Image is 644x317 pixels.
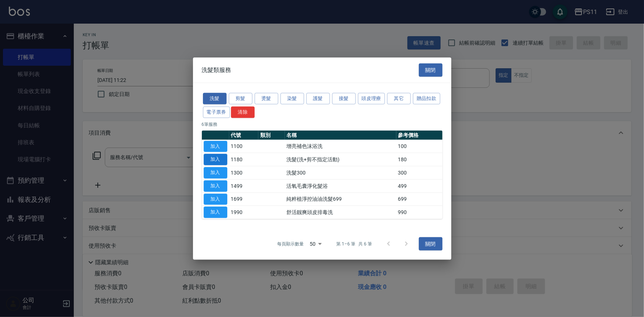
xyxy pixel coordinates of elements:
[202,121,442,127] p: 6 筆服務
[285,140,396,153] td: 增亮補色沫浴洗
[229,140,258,153] td: 1100
[258,130,285,140] th: 類別
[229,93,252,104] button: 剪髮
[358,93,385,104] button: 頭皮理療
[229,193,258,206] td: 1699
[280,93,304,104] button: 染髮
[204,207,227,218] button: 加入
[255,93,278,104] button: 燙髮
[229,166,258,179] td: 1300
[285,179,396,193] td: 活氧毛囊淨化髮浴
[204,154,227,165] button: 加入
[285,166,396,179] td: 洗髮300
[396,166,442,179] td: 300
[285,206,396,219] td: 舒活靓爽頭皮排毒洗
[229,206,258,219] td: 1990
[229,130,258,140] th: 代號
[277,241,304,247] p: 每頁顯示數量
[396,130,442,140] th: 參考價格
[336,241,372,247] p: 第 1–6 筆 共 6 筆
[229,153,258,166] td: 1180
[396,206,442,219] td: 990
[285,153,396,166] td: 洗髮(洗+剪不指定活動)
[202,66,231,73] span: 洗髮類服務
[229,179,258,193] td: 1499
[203,106,230,118] button: 電子票券
[332,93,356,104] button: 接髮
[204,141,227,152] button: 加入
[396,179,442,193] td: 499
[204,180,227,192] button: 加入
[413,93,440,104] button: 贈品扣款
[419,63,442,77] button: 關閉
[285,193,396,206] td: 純粹植淨控油油洗髮699
[306,93,330,104] button: 護髮
[285,130,396,140] th: 名稱
[419,237,442,251] button: 關閉
[204,193,227,205] button: 加入
[396,153,442,166] td: 180
[387,93,411,104] button: 其它
[203,93,227,104] button: 洗髮
[307,234,324,254] div: 50
[396,193,442,206] td: 699
[396,140,442,153] td: 100
[231,106,255,118] button: 清除
[204,167,227,179] button: 加入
